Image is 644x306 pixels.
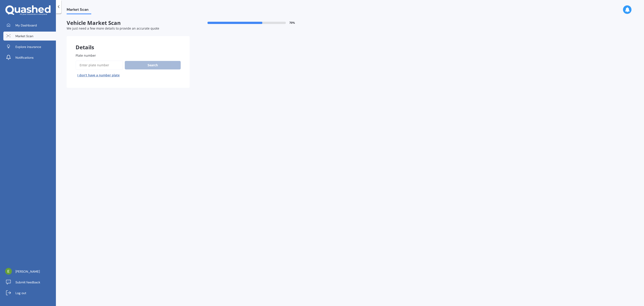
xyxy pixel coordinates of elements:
[15,23,37,28] span: My Dashboard
[76,53,96,58] span: Plate number
[15,291,26,295] span: Log out
[3,53,56,62] a: Notifications
[15,280,40,284] span: Submit feedback
[3,289,56,297] a: Log out
[67,7,91,13] span: Market Scan
[289,21,295,24] span: 70 %
[67,26,159,30] span: We just need a few more details to provide an accurate quote
[15,269,40,274] span: [PERSON_NAME]
[3,21,56,30] a: My Dashboard
[67,36,190,50] div: Details
[76,72,121,79] button: I don’t have a number plate
[15,34,33,38] span: Market Scan
[76,60,123,70] input: Enter plate number
[5,268,12,275] img: ACg8ocJLDTfyzOBEp-e5iKTSIYqw9SNCJoUVperslZ3K6FPGlE32cBs=s96-c
[15,45,41,49] span: Explore insurance
[67,20,190,26] span: Vehicle Market Scan
[15,55,34,60] span: Notifications
[3,267,56,276] a: [PERSON_NAME]
[3,32,56,41] a: Market Scan
[3,42,56,51] a: Explore insurance
[3,278,56,287] a: Submit feedback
